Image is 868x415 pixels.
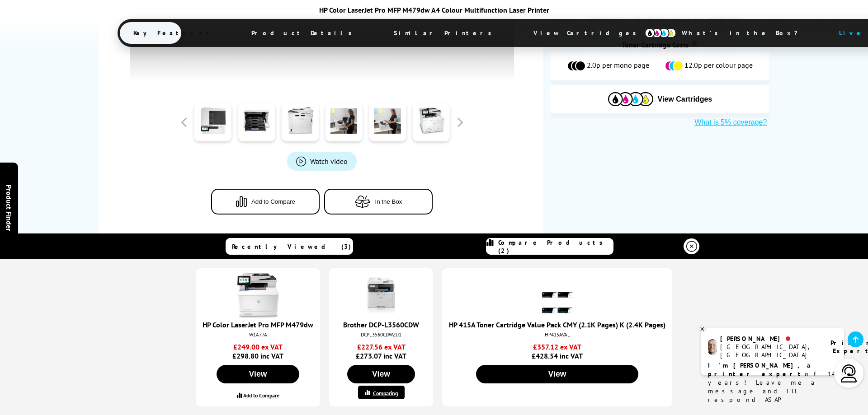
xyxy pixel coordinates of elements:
b: I'm [PERSON_NAME], a printer expert [708,361,813,378]
a: Compare Products (2) [486,238,613,255]
span: Recently Viewed (3) [232,242,351,251]
a: HP Color LaserJet Pro MFP M479dw [203,320,313,329]
span: Similar Printers [380,22,510,44]
div: HP415AVAL [451,331,663,338]
span: £298.80 inc VAT [203,342,313,360]
p: of 14 years! Leave me a message and I'll respond ASAP [708,361,837,404]
span: In the Box [375,198,402,205]
span: £428.54 inc VAT [449,342,665,360]
button: View [217,365,300,383]
a: Brother DCP-L3560CDW [343,320,419,329]
img: ashley-livechat.png [708,339,717,355]
img: brother-DCP-L3560CDW-front-small.jpg [359,273,404,318]
span: Compare Products (2) [498,238,613,255]
span: 2.0p per mono page [587,61,649,71]
span: 12.0p per colour page [684,61,753,71]
div: [PERSON_NAME] [720,335,819,343]
img: user-headset-light.svg [840,364,858,382]
img: Cartridges [608,92,653,106]
div: W1A77A [205,331,311,338]
div: HP Color LaserJet Pro MFP M479dw A4 Colour Multifunction Laser Printer [118,5,750,14]
label: Add to Compare [243,392,279,399]
span: Watch video [310,157,348,166]
button: What is 5% coverage? [692,118,769,127]
button: Add to Compare [211,189,320,214]
span: View Cartridges [658,95,712,103]
label: Comparing [373,390,398,396]
img: HP-415A-CMYK-Pack-Small.gif [542,287,573,318]
span: £227.56 ex VAT [336,342,426,351]
button: View [476,365,638,383]
a: HP 415A Toner Cartridge Value Pack CMY (2.1K Pages) K (2.4K Pages) [449,320,665,329]
a: Recently Viewed (3) [226,238,353,255]
img: HP-M479dw-FrontFacing-Small.jpg [236,273,281,318]
button: View Cartridges [557,92,763,107]
span: View Cartridges [520,21,658,45]
button: View [347,365,415,383]
div: DCPL3560CDWZU1 [338,331,424,338]
span: £357.12 ex VAT [449,342,665,351]
div: [GEOGRAPHIC_DATA], [GEOGRAPHIC_DATA] [720,343,819,359]
img: cmyk-icon.svg [645,28,676,38]
span: Add to Compare [251,198,295,205]
span: Key Features [120,22,228,44]
button: In the Box [324,189,433,214]
span: What’s in the Box? [668,22,820,44]
span: £249.00 ex VAT [203,342,313,351]
span: Product Finder [5,184,14,231]
a: Product_All_Videos [287,152,357,171]
span: £273.07 inc VAT [336,342,426,360]
span: Product Details [238,22,370,44]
